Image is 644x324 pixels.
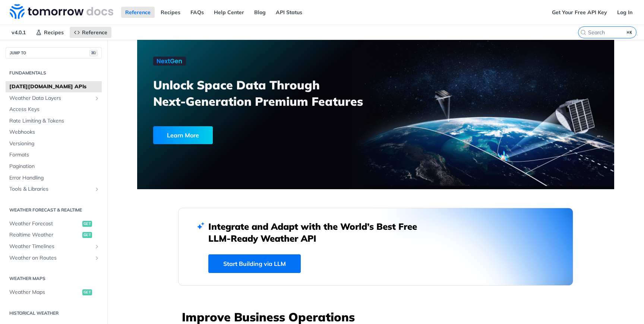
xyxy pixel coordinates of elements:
a: Weather TimelinesShow subpages for Weather Timelines [6,241,102,252]
a: Weather Data LayersShow subpages for Weather Data Layers [6,93,102,104]
a: Recipes [32,27,68,38]
a: Rate Limiting & Tokens [6,115,102,127]
button: Show subpages for Weather Data Layers [94,95,100,101]
span: Realtime Weather [9,231,80,239]
a: Weather Forecastget [6,218,102,229]
kbd: ⌘K [625,29,634,36]
a: Weather on RoutesShow subpages for Weather on Routes [6,252,102,264]
a: Error Handling [6,172,102,184]
a: Log In [613,7,637,18]
a: Get Your Free API Key [548,7,611,18]
h3: Unlock Space Data Through Next-Generation Premium Features [153,77,384,109]
span: Pagination [9,163,100,170]
a: Learn More [153,126,338,144]
span: Recipes [44,29,64,36]
span: get [82,221,92,227]
a: Help Center [210,7,248,18]
a: Webhooks [6,127,102,138]
span: Weather Data Layers [9,95,92,102]
span: ⌘/ [89,50,98,56]
a: Blog [250,7,270,18]
span: [DATE][DOMAIN_NAME] APIs [9,83,100,90]
span: Rate Limiting & Tokens [9,117,100,125]
span: Weather Maps [9,289,80,296]
span: Versioning [9,140,100,147]
a: [DATE][DOMAIN_NAME] APIs [6,81,102,92]
a: Formats [6,149,102,161]
span: get [82,289,92,295]
a: Realtime Weatherget [6,229,102,241]
span: Weather Forecast [9,220,80,228]
h2: Integrate and Adapt with the World’s Best Free LLM-Ready Weather API [208,220,428,244]
svg: Search [580,29,586,35]
span: Access Keys [9,106,100,113]
h2: Weather Maps [6,275,102,282]
a: Tools & LibrariesShow subpages for Tools & Libraries [6,184,102,195]
span: Weather Timelines [9,243,92,250]
a: Start Building via LLM [208,254,301,273]
a: Weather Mapsget [6,287,102,298]
h2: Fundamentals [6,70,102,76]
a: Access Keys [6,104,102,115]
a: API Status [272,7,306,18]
span: Formats [9,151,100,159]
a: Versioning [6,138,102,149]
button: Show subpages for Weather Timelines [94,244,100,250]
a: Recipes [157,7,184,18]
button: Show subpages for Weather on Routes [94,255,100,261]
span: Tools & Libraries [9,185,92,193]
a: Pagination [6,161,102,172]
a: Reference [70,27,111,38]
span: Reference [82,29,107,36]
button: Show subpages for Tools & Libraries [94,186,100,192]
a: FAQs [186,7,208,18]
a: Reference [121,7,155,18]
button: JUMP TO⌘/ [6,47,102,58]
h2: Historical Weather [6,310,102,317]
span: Error Handling [9,174,100,182]
span: Weather on Routes [9,254,92,262]
div: Learn More [153,126,213,144]
img: Tomorrow.io Weather API Docs [10,4,113,19]
span: v4.0.1 [7,27,30,38]
h2: Weather Forecast & realtime [6,207,102,213]
span: Webhooks [9,128,100,136]
span: get [82,232,92,238]
img: NextGen [153,57,186,66]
